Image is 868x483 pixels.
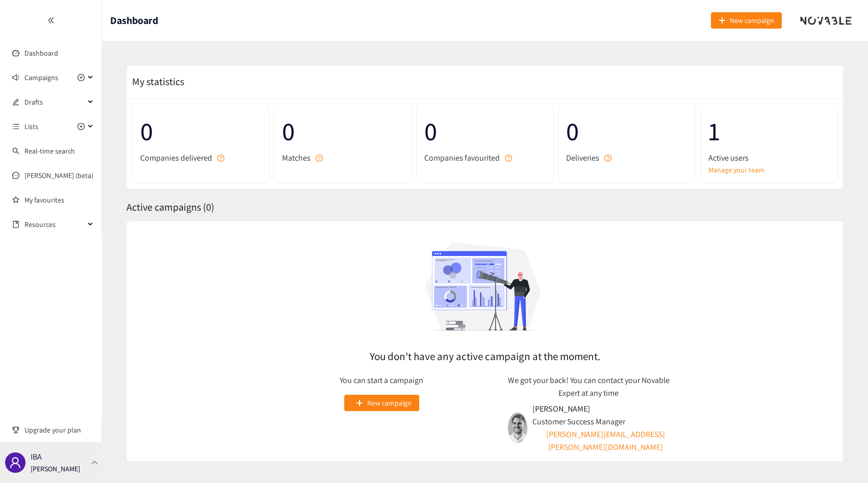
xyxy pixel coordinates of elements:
[697,373,868,483] div: Widget de chat
[282,151,311,164] span: Matches
[708,111,830,151] span: 1
[604,155,611,162] span: question-circle
[711,12,782,29] button: plusNew campaign
[47,17,55,24] span: double-left
[24,146,75,156] a: Real-time search
[370,348,600,365] h2: You don't have any active campaign at the moment.
[24,92,85,112] span: Drafts
[31,450,42,463] p: IBA
[24,420,94,440] span: Upgrade your plan
[24,171,93,180] a: [PERSON_NAME] (beta)
[12,221,19,228] span: book
[24,190,94,210] a: My favourites
[546,429,665,452] a: [PERSON_NAME][EMAIL_ADDRESS][PERSON_NAME][DOMAIN_NAME]
[9,456,21,469] span: user
[367,397,412,409] span: New campaign
[498,374,679,399] p: We got your back! You can contact your Novable Expert at any time
[12,123,19,130] span: unordered-list
[356,399,363,408] span: plus
[708,164,830,175] a: Manage your team
[697,373,868,483] iframe: Chat Widget
[566,151,599,164] span: Deliveries
[566,111,687,151] span: 0
[31,463,80,474] p: [PERSON_NAME]
[126,200,214,214] span: Active campaigns ( 0 )
[424,111,546,151] span: 0
[505,155,512,162] span: question-circle
[127,75,184,88] span: My statistics
[291,374,472,387] p: You can start a campaign
[532,402,590,415] p: [PERSON_NAME]
[78,74,85,81] span: plus-circle
[217,155,224,162] span: question-circle
[316,155,323,162] span: question-circle
[508,413,527,443] img: Tibault.d2f811b2e0c7dc364443.jpg
[24,116,38,137] span: Lists
[12,426,19,434] span: trophy
[719,17,726,25] span: plus
[708,151,749,164] span: Active users
[24,67,58,88] span: Campaigns
[140,151,212,164] span: Companies delivered
[140,111,262,151] span: 0
[730,15,774,26] span: New campaign
[532,415,625,428] p: Customer Success Manager
[282,111,403,151] span: 0
[24,214,85,235] span: Resources
[344,395,419,411] button: plusNew campaign
[424,151,500,164] span: Companies favourited
[24,48,58,58] a: Dashboard
[78,123,85,130] span: plus-circle
[12,74,19,81] span: sound
[12,98,19,106] span: edit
